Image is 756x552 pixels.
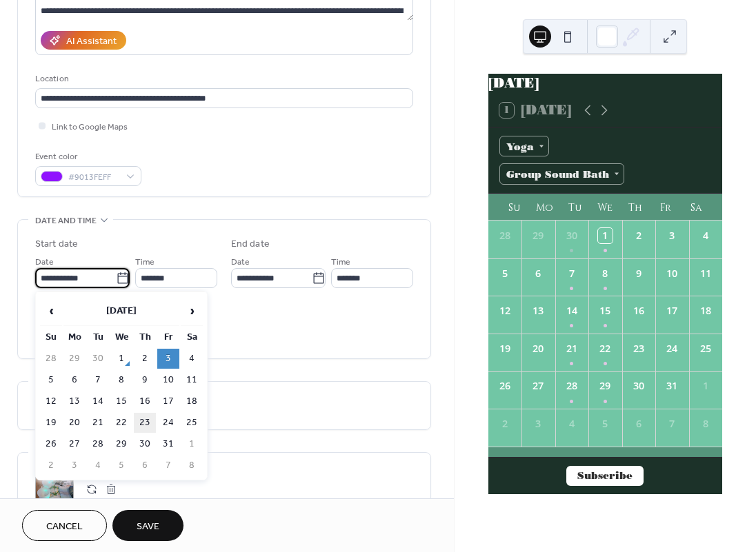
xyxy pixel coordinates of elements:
td: 9 [134,370,156,390]
div: 31 [664,378,679,393]
span: Cancel [46,520,83,534]
td: 4 [87,456,109,476]
div: 15 [598,303,613,318]
td: 6 [63,370,86,390]
div: 28 [564,378,579,393]
td: 2 [134,349,156,369]
span: Save [137,520,159,534]
div: 8 [598,266,613,281]
div: 3 [531,416,546,431]
div: 29 [531,228,546,243]
div: 11 [698,266,713,281]
td: 20 [63,413,86,433]
button: Subscribe [566,466,644,487]
td: 5 [110,456,132,476]
td: 31 [157,434,179,454]
td: 13 [63,391,86,411]
div: 21 [564,341,579,356]
th: Su [40,327,62,347]
td: 23 [134,413,156,433]
td: 27 [63,434,86,454]
td: 1 [110,349,132,369]
div: 24 [664,341,679,356]
div: 1 [598,228,613,243]
div: 3 [664,228,679,243]
div: 30 [631,378,646,393]
td: 1 [181,434,203,454]
div: 7 [564,266,579,281]
td: 29 [110,434,132,454]
div: Su [499,194,530,221]
button: Save [112,510,183,541]
div: 23 [631,341,646,356]
div: Mo [530,194,560,221]
div: Th [620,194,650,221]
th: Fr [157,327,179,347]
td: 11 [181,370,203,390]
div: 2 [497,416,513,431]
td: 21 [87,413,109,433]
div: 13 [531,303,546,318]
div: 2 [631,228,646,243]
td: 18 [181,391,203,411]
div: AI Assistant [66,34,117,49]
div: Tu [559,194,590,221]
td: 29 [63,349,86,369]
span: Time [331,255,350,269]
div: 8 [698,416,713,431]
th: [DATE] [63,296,179,326]
td: 14 [87,391,109,411]
span: Date [231,255,250,269]
div: ; [35,470,74,509]
th: Tu [87,327,109,347]
td: 30 [134,434,156,454]
div: 5 [497,266,513,281]
div: 1 [698,378,713,393]
div: 14 [564,303,579,318]
div: 30 [564,228,579,243]
td: 4 [181,349,203,369]
span: Time [135,255,155,269]
div: End date [231,237,270,252]
span: Date [35,255,54,269]
div: Event color [35,150,139,164]
div: 6 [631,416,646,431]
td: 8 [110,370,132,390]
div: 5 [598,416,613,431]
td: 3 [157,349,179,369]
td: 17 [157,391,179,411]
div: Fr [650,194,681,221]
td: 2 [40,456,62,476]
td: 7 [157,456,179,476]
div: [DATE] [488,74,722,94]
div: 6 [531,266,546,281]
div: 12 [497,303,513,318]
div: 26 [497,378,513,393]
th: Sa [181,327,203,347]
td: 3 [63,456,86,476]
td: 15 [110,391,132,411]
span: ‹ [41,297,61,325]
td: 16 [134,391,156,411]
th: Th [134,327,156,347]
span: › [181,297,202,325]
td: 7 [87,370,109,390]
td: 30 [87,349,109,369]
div: 25 [698,341,713,356]
div: Start date [35,237,78,252]
div: Sa [681,194,711,221]
div: 18 [698,303,713,318]
div: Location [35,72,410,86]
td: 6 [134,456,156,476]
button: Cancel [22,510,107,541]
span: #9013FEFF [68,170,119,185]
th: We [110,327,132,347]
span: Link to Google Maps [52,120,128,134]
div: 22 [598,341,613,356]
div: 7 [664,416,679,431]
th: Mo [63,327,86,347]
div: 9 [631,266,646,281]
div: 27 [531,378,546,393]
div: 19 [497,341,513,356]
